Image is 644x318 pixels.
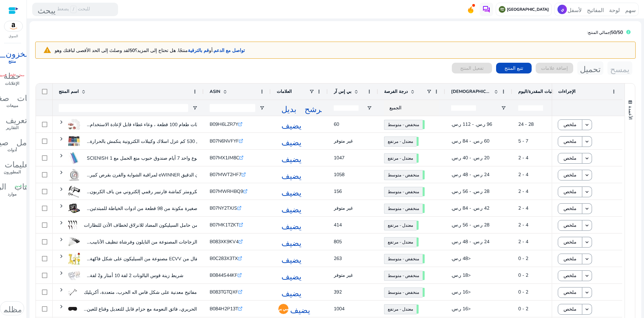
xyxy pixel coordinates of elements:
a: قم بالترقية [188,47,209,54]
button: ملخص [558,254,582,264]
font: يضيف [281,271,302,280]
mat-icon: keyboard_arrow_down [584,222,590,228]
button: فتح قائمة التصفية [192,105,198,111]
mat-icon: keyboard_arrow_down [584,256,590,262]
font: ‏24 ر.س.‏ - ‏48 ر.س.‏ [451,171,489,178]
font: يضيف [281,204,302,213]
button: فتح قائمة التصفية [259,105,265,111]
font: منخفض - متوسط [388,206,419,212]
font: B0844S44KF [210,272,237,278]
button: تحميل [577,61,603,75]
mat-icon: keyboard_arrow_down [584,306,590,312]
font: 24 - 28 [518,121,534,127]
font: 10 قطع من فرشاة تنظيف الزجاجات المصنوعة من النايلون وفرشاة تنظيف الأنابيب... [87,239,250,245]
img: 51b9xhMA+jL._AC_US40_.jpg [68,185,80,198]
font: يضيف [290,304,310,314]
button: ملخص [558,304,582,315]
font: الأعمدة [627,106,633,120]
img: 41rv4Fyl7rL._AC_US40_.jpg [68,253,80,265]
font: 2 - 4 [518,155,528,161]
font: التقارير [6,125,18,130]
font: اسم المنتج [59,89,79,95]
font: [GEOGRAPHIC_DATA] [507,7,549,12]
font: ملخص [563,256,577,262]
font: ‏28 ر.س.‏ - ‏56 ر.س.‏ [451,188,489,195]
font: العلامات [277,89,292,95]
font: منخفض - متوسط [388,172,419,178]
font: منخفض - متوسط [388,122,419,128]
font: B083TGTQXF [210,289,238,295]
button: ملخص [558,220,582,231]
font: ملخص [563,205,577,212]
font: يضعط [57,6,69,12]
img: 415X1sa4NUL._AC_US40_.jpg [68,118,80,130]
font: ملخص [563,272,577,279]
font: معتدل - مرتفع [388,239,413,245]
button: ملخص [558,136,582,147]
mat-icon: keyboard_arrow_down [584,172,590,178]
font: <‏16 ر.س.‏ [451,306,471,312]
font: مقياس ميكرومتر كماشة فارنيير رقمي إلكتروني من ياف الكربون... [87,189,216,195]
font: الإجراءات [558,89,576,95]
img: 413Cfgk9VCL._AC_US40_.jpg [68,269,80,281]
font: معتدل - مرتفع [388,155,413,161]
img: 419NLCcrzYL._AC_SR38,50_.jpg [68,219,77,231]
img: 41yhJf0axbL._AC_US40_.jpg [68,169,80,181]
font: ملخص [563,155,577,161]
font: ‏24 ر.س.‏ - ‏48 ر.س.‏ [451,238,489,245]
font: 392 [334,289,342,295]
font: منخفض - متوسط [388,289,419,296]
font: 5 - 7 [518,138,528,144]
font: ي [561,7,564,12]
font: شريط زينة قوس البالونات 2 لفة 10 أمتار و2 لفة... [87,272,183,279]
font: يضيف [281,254,302,263]
font: الإعلانات [5,81,19,86]
img: amazon.svg [4,21,22,31]
font: درجة الفرصة [384,89,408,95]
font: B0C283X3TX [210,255,238,262]
font: ‏20 ر.س.‏ - ‏40 ر.س.‏ [451,155,489,161]
font: معتدل - مرتفع [388,139,413,145]
font: مرشح بديل [281,103,325,113]
font: معتدل - مرتفع [388,306,413,312]
img: 310NlQFJm9L._AC_SR38,50_.jpg [68,286,77,298]
font: يضيف [281,137,302,146]
font: 156 [334,188,342,195]
font: يضيف [281,170,302,179]
font: 414 [334,222,342,228]
mat-icon: keyboard_arrow_down [584,139,590,145]
font: 1047 [334,155,344,161]
font: منخفض - متوسط [388,273,419,279]
button: ملخص [558,203,582,214]
input: إدخال مرشح ASIN [210,104,255,112]
button: ملخص [558,170,582,180]
font: سجل الألياف اليدوي [15,184,40,187]
font: 2 - 4 [518,205,528,211]
font: ملخص [563,172,577,178]
font: / [73,6,74,12]
font: مجموعة من 4 ألعاب تسنين للأطفال من ECVV مصنوعة من السيليكون على شكل فاكهة... [87,256,260,262]
font: المطورون [4,169,21,175]
font: B09H6LZR7Y [210,121,238,127]
font: [DEMOGRAPHIC_DATA] المقدرة/اليوم [451,89,528,95]
font: ملخص [563,239,577,245]
font: ‏96 ر.س.‏ - ‏112 ر.س.‏ [451,121,492,127]
font: ‏42 ر.س.‏ - ‏84 ر.س.‏ [451,205,489,211]
button: ملخص [558,270,582,281]
mat-icon: keyboard_arrow_down [584,289,590,296]
font: منخفض - متوسط [388,256,419,262]
font: مجموعة الخياطة الصغيرة مكونة من 98 قطعة من ادوات الخياطة للمبتدئين... [87,205,234,212]
font: ملخص [563,306,577,312]
img: sa.svg [499,6,505,13]
button: ملخص [558,287,582,298]
font: أدوات [7,147,17,153]
font: 2 - 4 [518,238,528,245]
font: أو [209,47,213,54]
font: 0 - 2 [518,255,528,262]
font: 60 [334,121,339,127]
font: 2 - 4 [518,222,528,228]
button: ملخص [558,187,582,197]
font: الطلبات المقدرة/اليوم [518,89,559,95]
font: 2 - 4 [518,171,528,178]
font: تواصل مع الدعم. [213,47,245,54]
